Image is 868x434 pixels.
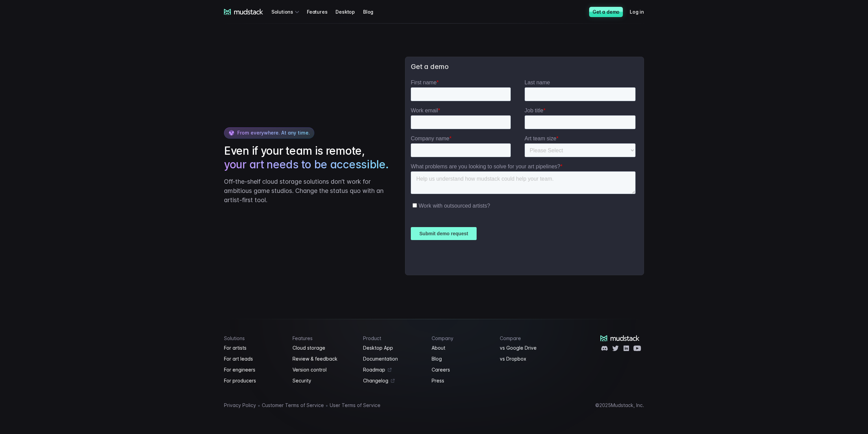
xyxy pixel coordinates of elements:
[363,366,423,374] a: Roadmap
[595,403,644,408] div: © 2025 Mudstack, Inc.
[307,5,335,18] a: Features
[271,5,301,18] div: Solutions
[257,402,260,409] span: •
[325,402,328,409] span: •
[411,79,638,269] iframe: Form 1
[224,377,284,385] a: For producers
[262,401,324,409] a: Customer Terms of Service
[224,335,284,341] h4: Solutions
[224,344,284,352] a: For artists
[224,158,388,171] span: your art needs to be accessible.
[363,377,423,385] a: Changelog
[630,5,652,18] a: Log in
[363,335,423,341] h4: Product
[224,144,391,171] h2: Even if your team is remote,
[224,177,391,205] p: Off-the-shelf cloud storage solutions don’t work for ambitious game studios. Change the status qu...
[224,401,256,409] a: Privacy Policy
[500,344,560,352] a: vs Google Drive
[411,62,638,71] h3: Get a demo
[293,344,355,352] a: Cloud storage
[600,335,640,341] a: mudstack logo
[335,5,363,18] a: Desktop
[293,377,355,385] a: Security
[293,366,355,374] a: Version control
[500,355,560,363] a: vs Dropbox
[293,335,355,341] h4: Features
[293,355,355,363] a: Review & feedback
[432,355,492,363] a: Blog
[363,5,381,18] a: Blog
[224,9,263,15] a: mudstack logo
[432,344,492,352] a: About
[237,130,310,136] span: From everywhere. At any time.
[432,377,492,385] a: Press
[432,335,492,341] h4: Company
[589,7,623,17] a: Get a demo
[363,355,423,363] a: Documentation
[224,366,284,374] a: For engineers
[432,366,492,374] a: Careers
[363,344,423,352] a: Desktop App
[500,335,560,341] h4: Compare
[330,401,380,409] a: User Terms of Service
[224,355,284,363] a: For art leads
